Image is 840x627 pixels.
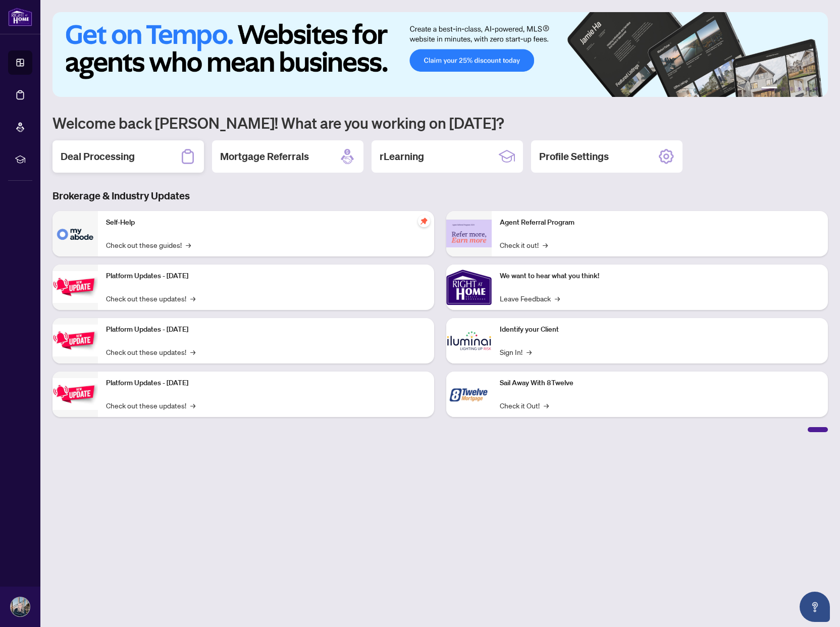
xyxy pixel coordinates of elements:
[61,149,135,164] h2: Deal Processing
[500,293,560,304] a: Leave Feedback→
[500,217,820,228] p: Agent Referral Program
[52,113,828,132] h1: Welcome back [PERSON_NAME]! What are you working on [DATE]?
[106,293,195,304] a: Check out these updates!→
[800,592,830,622] button: Open asap
[446,372,492,417] img: Sail Away With 8Twelve
[500,239,548,250] a: Check it out!→
[220,149,309,164] h2: Mortgage Referrals
[806,87,810,91] button: 5
[539,149,609,164] h2: Profile Settings
[190,293,195,304] span: →
[798,87,802,91] button: 4
[500,346,532,357] a: Sign In!→
[8,8,32,26] img: logo
[500,324,820,335] p: Identify your Client
[52,378,98,410] img: Platform Updates - June 23, 2025
[543,239,548,250] span: →
[555,293,560,304] span: →
[446,265,492,310] img: We want to hear what you think!
[52,271,98,303] img: Platform Updates - July 21, 2025
[52,189,828,203] h3: Brokerage & Industry Updates
[11,597,30,616] img: Profile Icon
[106,324,426,335] p: Platform Updates - [DATE]
[418,215,430,227] span: pushpin
[106,239,191,250] a: Check out these guides!→
[500,271,820,282] p: We want to hear what you think!
[500,400,549,411] a: Check it Out!→
[544,400,549,411] span: →
[190,400,195,411] span: →
[52,211,98,256] img: Self-Help
[106,217,426,228] p: Self-Help
[106,346,195,357] a: Check out these updates!→
[106,378,426,389] p: Platform Updates - [DATE]
[446,318,492,363] img: Identify your Client
[500,378,820,389] p: Sail Away With 8Twelve
[52,12,828,97] img: Slide 0
[190,346,195,357] span: →
[106,400,195,411] a: Check out these updates!→
[527,346,532,357] span: →
[106,271,426,282] p: Platform Updates - [DATE]
[446,220,492,247] img: Agent Referral Program
[814,87,818,91] button: 6
[380,149,424,164] h2: rLearning
[781,87,785,91] button: 2
[186,239,191,250] span: →
[52,325,98,356] img: Platform Updates - July 8, 2025
[761,87,777,91] button: 1
[790,87,794,91] button: 3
